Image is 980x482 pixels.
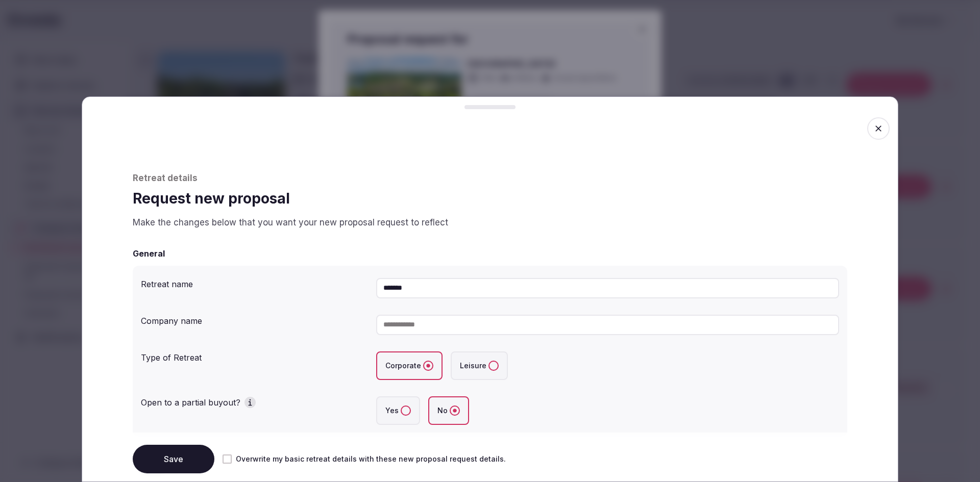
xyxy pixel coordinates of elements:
h2: General [133,247,165,260]
button: Save [133,445,214,473]
p: Retreat details [133,172,847,185]
button: No [450,405,460,416]
p: Make the changes below that you want your new proposal request to reflect [133,217,847,229]
label: Yes [376,396,420,425]
label: Overwrite my basic retreat details with these new proposal request details. [223,454,506,464]
div: Type of Retreat [141,347,368,364]
div: Company name [141,311,368,327]
div: Retreat name [141,274,368,290]
button: Yes [401,405,411,416]
label: No [428,396,469,425]
div: Open to a partial buyout? [141,392,368,409]
button: Overwrite my basic retreat details with these new proposal request details. [223,454,232,464]
button: Leisure [488,361,499,371]
button: Corporate [423,361,433,371]
label: Leisure [451,351,508,380]
label: Corporate [376,351,443,380]
h1: Request new proposal [133,189,847,209]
